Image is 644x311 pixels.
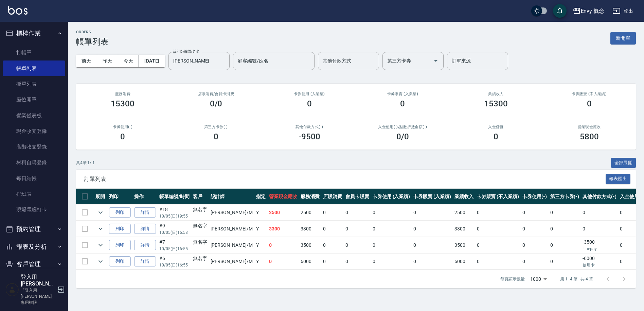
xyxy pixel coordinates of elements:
td: 0 [581,221,618,237]
h2: 卡券販賣 (不入業績) [551,92,628,96]
td: 0 [521,254,549,270]
th: 設計師 [209,189,254,205]
h2: ORDERS [76,30,109,34]
h2: 其他付款方式(-) [271,125,348,129]
div: 無名字 [193,255,207,262]
p: 信用卡 [583,262,616,268]
td: 0 [371,221,412,237]
td: 0 [344,221,371,237]
h3: 0 [307,99,312,108]
td: 2500 [299,205,321,221]
button: 列印 [109,207,131,218]
a: 新開單 [610,35,636,41]
th: 列印 [107,189,132,205]
th: 卡券販賣 (不入業績) [475,189,521,205]
td: 0 [521,205,549,221]
td: 6000 [453,254,475,270]
h2: 店販消費 /會員卡消費 [178,92,255,96]
td: 6000 [299,254,321,270]
td: #7 [158,237,191,253]
td: 0 [321,254,344,270]
button: 列印 [109,256,131,267]
a: 詳情 [134,224,156,234]
td: 0 [371,205,412,221]
p: 「登入用[PERSON_NAME]」專用權限 [21,287,55,306]
a: 每日結帳 [3,171,65,186]
td: 0 [475,221,521,237]
h3: 0 [587,99,592,108]
p: 共 4 筆, 1 / 1 [76,160,95,166]
h3: 0 [400,99,405,108]
a: 詳情 [134,256,156,267]
td: 0 [412,205,453,221]
td: [PERSON_NAME] /M [209,205,254,221]
h5: 登入用[PERSON_NAME] [21,274,55,287]
td: 0 [267,254,299,270]
span: 訂單列表 [84,176,606,183]
td: 0 [412,221,453,237]
th: 其他付款方式(-) [581,189,618,205]
a: 現金收支登錄 [3,123,65,139]
h3: 15300 [484,99,508,108]
th: 操作 [132,189,158,205]
td: 0 [371,254,412,270]
h3: 帳單列表 [76,37,109,47]
div: 無名字 [193,206,207,213]
h2: 業績收入 [458,92,535,96]
h2: 入金儲值 [458,125,535,129]
a: 材料自購登錄 [3,155,65,170]
h2: 卡券使用(-) [84,125,161,129]
a: 詳情 [134,207,156,218]
button: expand row [95,240,106,250]
h3: 0 [120,132,125,141]
img: Person [5,283,19,296]
td: 0 [267,237,299,253]
th: 展開 [94,189,107,205]
td: 0 [549,254,581,270]
a: 營業儀表板 [3,108,65,123]
td: 0 [344,205,371,221]
p: 第 1–4 筆 共 4 筆 [560,276,593,282]
td: 0 [581,205,618,221]
th: 營業現金應收 [267,189,299,205]
h3: 0/0 [210,99,222,108]
th: 卡券販賣 (入業績) [412,189,453,205]
button: 登出 [610,5,636,17]
th: 卡券使用(-) [521,189,549,205]
h3: 0 /0 [396,132,409,141]
td: 0 [321,205,344,221]
p: Linepay [583,246,616,252]
th: 業績收入 [453,189,475,205]
a: 打帳單 [3,45,65,61]
h2: 卡券使用 (入業績) [271,92,348,96]
a: 詳情 [134,240,156,250]
td: Y [254,254,267,270]
h2: 第三方卡券(-) [178,125,255,129]
h3: 0 [214,132,218,141]
button: 新開單 [610,32,636,45]
p: 10/05 (日) 16:58 [159,229,190,236]
td: 0 [549,205,581,221]
h3: 5800 [580,132,599,141]
button: 客戶管理 [3,255,65,273]
button: 預約管理 [3,220,65,238]
h3: 0 [494,132,498,141]
th: 會員卡販賣 [344,189,371,205]
td: 2500 [267,205,299,221]
td: 2500 [453,205,475,221]
button: [DATE] [139,55,165,67]
button: Envy 概念 [570,4,607,18]
td: 0 [412,254,453,270]
td: -3500 [581,237,618,253]
div: Envy 概念 [581,7,605,15]
button: 昨天 [97,55,118,67]
td: 3300 [267,221,299,237]
button: 前天 [76,55,97,67]
a: 報表匯出 [606,175,631,182]
a: 高階收支登錄 [3,139,65,155]
td: 0 [344,254,371,270]
button: 列印 [109,240,131,250]
button: expand row [95,256,106,266]
h2: 營業現金應收 [551,125,628,129]
td: [PERSON_NAME] /M [209,221,254,237]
